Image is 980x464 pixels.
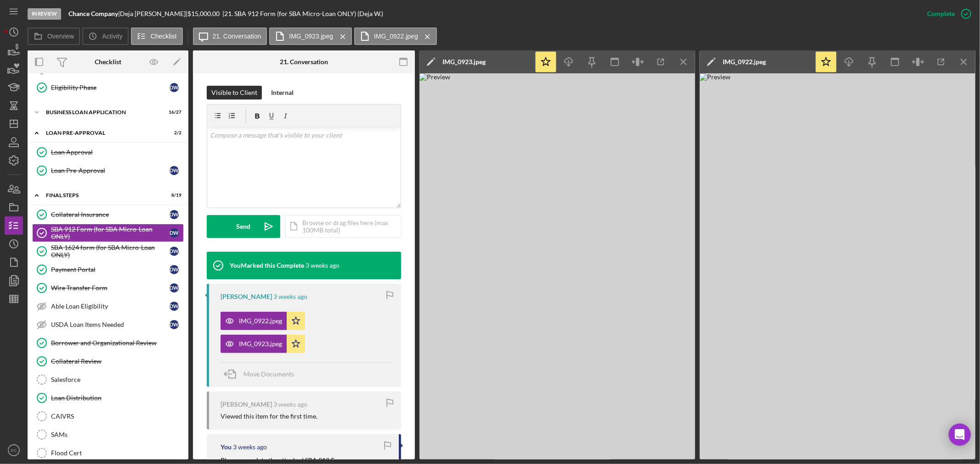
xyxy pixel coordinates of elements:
[233,443,267,451] time: 2025-08-07 18:57
[32,224,184,242] a: SBA 912 Form (for SBA Micro-Loan ONLY)DW
[32,389,184,407] a: Loan Distribution
[927,5,955,23] div: Complete
[32,161,184,180] a: Loan Pre-ApprovalDW
[32,242,184,260] a: SBA 1624 form (for SBA Micro-Loan ONLY)DW
[51,431,183,438] div: SAMs
[170,302,179,311] div: D W
[151,33,177,40] label: Checklist
[11,448,17,453] text: FC
[51,394,183,402] div: Loan Distribution
[47,33,74,40] label: Overview
[51,413,183,420] div: CAIVRS
[266,86,298,99] button: Internal
[419,73,695,459] img: Preview
[170,320,179,329] div: D W
[102,33,122,40] label: Activity
[32,352,184,370] a: Collateral Review
[82,28,128,45] button: Activity
[273,401,307,408] time: 2025-08-08 02:37
[51,149,183,156] div: Loan Approval
[170,228,179,238] div: D W
[222,10,383,17] div: | 21. SBA 912 Form (for SBA Micro-Loan ONLY) (Deja W.)
[239,340,282,348] div: IMG_0923.jpeg
[51,167,170,174] div: Loan Pre-Approval
[230,262,304,269] div: You Marked this Complete
[211,86,257,99] div: Visible to Client
[28,28,80,45] button: Overview
[46,130,159,136] div: LOAN PRE-APPROVAL
[32,279,184,297] a: Wire Transfer FormDW
[193,28,267,45] button: 21. Conversation
[165,110,181,115] div: 16 / 27
[120,10,187,17] div: Deja [PERSON_NAME] |
[239,317,282,325] div: IMG_0922.jpeg
[5,441,23,459] button: FC
[46,110,159,115] div: BUSINESS LOAN APPLICATION
[306,262,340,269] time: 2025-08-08 03:42
[32,425,184,444] a: SAMs
[51,376,183,383] div: Salesforce
[271,86,294,99] div: Internal
[51,266,170,273] div: Payment Portal
[723,58,766,66] div: IMG_0922.jpeg
[221,456,346,464] mark: Please complete the attached SBA 912 Form
[280,58,328,66] div: 21. Conversation
[354,28,437,45] button: IMG_0922.jpeg
[32,78,184,97] a: Eligibility PhaseDW
[28,8,61,20] div: In Review
[221,293,272,300] div: [PERSON_NAME]
[165,130,181,136] div: 2 / 2
[32,315,184,334] a: USDA Loan Items NeededDW
[51,284,170,292] div: Wire Transfer Form
[374,33,418,40] label: IMG_0922.jpeg
[32,370,184,389] a: Salesforce
[213,33,261,40] label: 21. Conversation
[949,424,971,446] div: Open Intercom Messenger
[207,215,280,238] button: Send
[700,73,975,459] img: Preview
[131,28,183,45] button: Checklist
[918,5,975,23] button: Complete
[221,401,272,408] div: [PERSON_NAME]
[170,283,179,293] div: D W
[207,86,262,99] button: Visible to Client
[221,443,232,451] div: You
[51,84,170,91] div: Eligibility Phase
[32,297,184,315] a: Able Loan EligibilityDW
[289,33,333,40] label: IMG_0923.jpeg
[51,303,170,310] div: Able Loan Eligibility
[269,28,352,45] button: IMG_0923.jpeg
[51,226,170,240] div: SBA 912 Form (for SBA Micro-Loan ONLY)
[244,370,294,378] span: Move Documents
[51,358,183,365] div: Collateral Review
[221,335,305,353] button: IMG_0923.jpeg
[273,293,307,300] time: 2025-08-08 02:43
[165,193,181,198] div: 8 / 19
[46,193,159,198] div: FINAL STEPS
[51,321,170,328] div: USDA Loan Items Needed
[32,260,184,279] a: Payment PortalDW
[32,444,184,462] a: Flood Cert
[221,312,305,330] button: IMG_0922.jpeg
[51,211,170,218] div: Collateral Insurance
[68,10,118,17] b: Chance Company
[221,363,303,386] button: Move Documents
[237,215,251,238] div: Send
[68,10,120,17] div: |
[170,83,179,92] div: D W
[51,244,170,259] div: SBA 1624 form (for SBA Micro-Loan ONLY)
[32,407,184,425] a: CAIVRS
[442,58,486,66] div: IMG_0923.jpeg
[170,210,179,219] div: D W
[170,247,179,256] div: D W
[95,58,121,66] div: Checklist
[32,205,184,224] a: Collateral InsuranceDW
[32,334,184,352] a: Borrower and Organizational Review
[221,413,317,420] div: Viewed this item for the first time.
[51,339,183,347] div: Borrower and Organizational Review
[170,166,179,175] div: D W
[187,10,222,17] div: $15,000.00
[170,265,179,274] div: D W
[32,143,184,161] a: Loan Approval
[51,449,183,457] div: Flood Cert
